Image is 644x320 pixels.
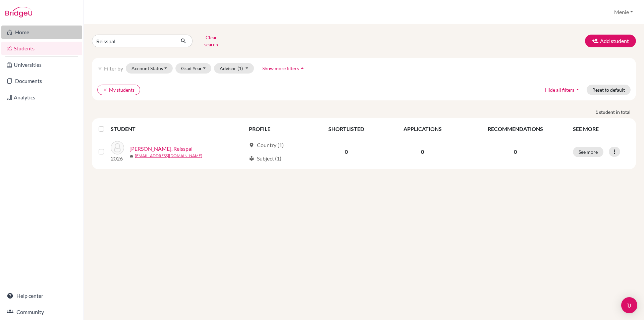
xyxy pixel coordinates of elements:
a: Home [1,26,82,39]
img: Jutla, Reisspal [111,141,124,154]
span: student in total [599,108,636,116]
a: [PERSON_NAME], Reisspal [129,145,193,153]
a: Community [1,305,82,319]
button: Hide all filtersarrow_drop_up [539,85,587,95]
span: mail [129,154,133,158]
th: SEE MORE [569,121,633,137]
a: Students [1,42,82,55]
img: Bridge-U [5,7,32,17]
a: Universities [1,58,82,72]
td: 0 [383,137,462,167]
button: clearMy students [97,85,140,95]
button: Account Status [126,63,173,74]
span: (1) [237,65,243,71]
div: Subject (1) [249,154,281,163]
th: SHORTLISTED [309,121,383,137]
a: [EMAIL_ADDRESS][DOMAIN_NAME] [135,153,202,159]
span: Filter by [104,65,123,72]
a: Documents [1,74,82,88]
p: 0 [466,148,565,156]
span: Show more filters [262,65,299,71]
i: clear [103,88,108,92]
span: Hide all filters [545,87,574,93]
div: Country (1) [249,141,284,149]
input: Find student by name... [92,35,175,47]
strong: 1 [595,108,599,116]
button: Clear search [193,32,230,50]
button: Grad Year [175,63,212,74]
span: location_on [249,142,254,148]
i: arrow_drop_up [574,86,581,93]
button: Menie [611,6,636,18]
th: STUDENT [111,121,245,137]
span: local_library [249,156,254,161]
a: Analytics [1,91,82,104]
div: Open Intercom Messenger [621,297,637,313]
i: filter_list [97,65,103,71]
th: PROFILE [245,121,309,137]
button: Add student [585,35,636,47]
button: Reset to default [587,85,631,95]
td: 0 [309,137,383,167]
button: Show more filtersarrow_drop_up [257,63,311,74]
button: See more [573,147,603,157]
p: 2026 [111,154,124,163]
th: APPLICATIONS [383,121,462,137]
button: Advisor(1) [214,63,254,74]
i: arrow_drop_up [299,65,306,72]
th: RECOMMENDATIONS [462,121,569,137]
a: Help center [1,289,82,303]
